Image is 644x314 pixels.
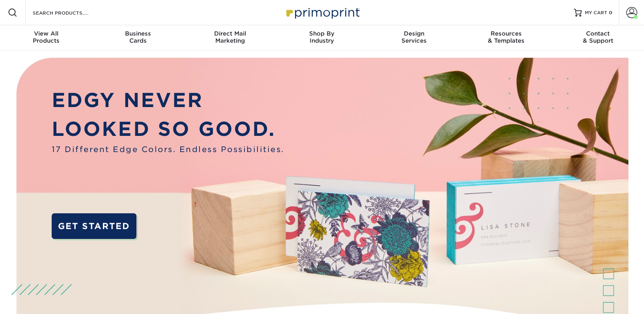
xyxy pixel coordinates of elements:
a: Resources& Templates [460,25,552,51]
span: Direct Mail [184,30,276,37]
div: & Templates [460,30,552,44]
span: Resources [460,30,552,37]
div: Services [368,30,460,44]
div: & Support [552,30,644,44]
div: Industry [276,30,368,44]
span: Business [92,30,184,37]
span: Contact [552,30,644,37]
a: Direct MailMarketing [184,25,276,51]
a: GET STARTED [52,213,136,239]
span: Design [368,30,460,37]
div: Cards [92,30,184,44]
a: Contact& Support [552,25,644,51]
input: SEARCH PRODUCTS..... [32,8,109,17]
div: Marketing [184,30,276,44]
span: 0 [609,10,612,15]
a: Shop ByIndustry [276,25,368,51]
img: Primoprint [283,4,362,21]
a: BusinessCards [92,25,184,51]
p: EDGY NEVER [52,86,284,115]
p: LOOKED SO GOOD. [52,115,284,143]
a: DesignServices [368,25,460,51]
span: Shop By [276,30,368,37]
span: MY CART [585,9,607,16]
span: 17 Different Edge Colors. Endless Possibilities. [52,144,284,155]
